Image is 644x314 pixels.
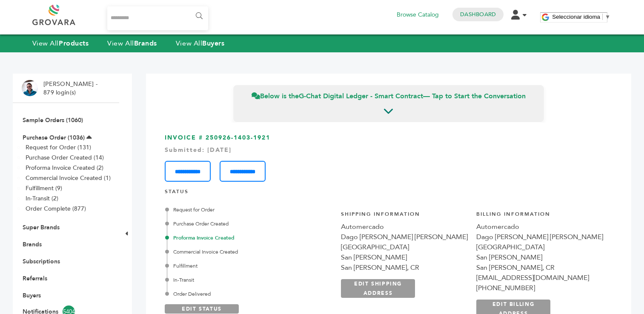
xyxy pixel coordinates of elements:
input: Search... [107,6,208,30]
a: Commercial Invoice Created (1) [26,174,111,182]
h4: STATUS [165,188,613,200]
div: San [PERSON_NAME] [341,252,468,263]
div: Order Delivered [167,290,321,298]
a: Brands [23,240,42,248]
a: View AllProducts [32,39,89,48]
a: EDIT STATUS [165,304,239,314]
strong: Brands [134,39,157,48]
h4: Billing Information [476,211,603,222]
h3: INVOICE # 250926-1403-1921 [165,134,613,182]
a: View AllBrands [107,39,157,48]
strong: G-Chat Digital Ledger - Smart Contract [299,91,423,101]
div: San [PERSON_NAME], CR [476,263,603,273]
a: Buyers [23,291,41,300]
span: Seleccionar idioma [552,14,600,20]
div: Dago [PERSON_NAME] [PERSON_NAME] [341,232,468,242]
div: Automercado [476,222,603,232]
div: Dago [PERSON_NAME] [PERSON_NAME] [476,232,603,242]
a: Order Complete (877) [26,205,86,213]
div: Automercado [341,222,468,232]
li: [PERSON_NAME] - 879 login(s) [43,80,100,97]
a: Purchase Order (1036) [23,134,85,142]
a: Super Brands [23,223,60,231]
a: EDIT SHIPPING ADDRESS [341,279,415,298]
a: In-Transit (2) [26,194,58,203]
div: [GEOGRAPHIC_DATA] [476,242,603,252]
div: In-Transit [167,276,321,284]
a: Request for Order (131) [26,143,91,151]
a: Referrals [23,274,47,283]
div: Request for Order [167,206,321,214]
strong: Buyers [202,39,224,48]
div: Commercial Invoice Created [167,248,321,256]
div: San [PERSON_NAME], CR [341,263,468,273]
strong: Products [59,39,89,48]
a: Seleccionar idioma​ [552,14,610,20]
div: Proforma Invoice Created [167,234,321,242]
a: Browse Catalog [397,10,439,20]
span: Below is the — Tap to Start the Conversation [252,91,526,101]
div: San [PERSON_NAME] [476,252,603,263]
a: Proforma Invoice Created (2) [26,164,103,172]
div: Purchase Order Created [167,220,321,228]
a: View AllBuyers [176,39,225,48]
div: Fulfillment [167,262,321,270]
div: Submitted: [DATE] [165,146,613,154]
a: Fulfillment (9) [26,184,62,192]
h4: Shipping Information [341,211,468,222]
a: Dashboard [460,11,496,18]
a: Sample Orders (1060) [23,116,83,124]
span: ​ [602,14,603,20]
a: Purchase Order Created (14) [26,154,104,162]
a: Subscriptions [23,257,60,265]
div: [EMAIL_ADDRESS][DOMAIN_NAME] [476,273,603,283]
div: [PHONE_NUMBER] [476,283,603,293]
div: [GEOGRAPHIC_DATA] [341,242,468,252]
span: ▼ [605,14,610,20]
